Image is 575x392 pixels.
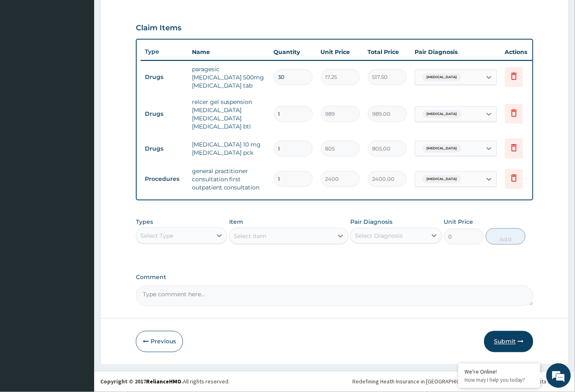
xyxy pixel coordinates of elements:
[317,44,364,60] th: Unit Price
[350,218,392,226] label: Pair Diagnosis
[43,46,138,56] div: Chat with us now
[140,232,173,240] div: Select Type
[141,106,188,122] td: Drugs
[270,44,317,60] th: Quantity
[15,41,33,61] img: d_794563401_company_1708531726252_794563401
[188,163,270,196] td: general practitioner consultation first outpatient consultation
[141,171,188,187] td: Procedures
[134,4,154,24] div: Minimize live chat window
[444,218,474,226] label: Unit Price
[423,144,461,153] span: [MEDICAL_DATA]
[141,70,188,85] td: Drugs
[100,378,183,385] strong: Copyright © 2017 .
[501,44,542,60] th: Actions
[423,110,461,118] span: [MEDICAL_DATA]
[188,136,270,161] td: [MEDICAL_DATA] 10 mg [MEDICAL_DATA] pck
[141,141,188,156] td: Drugs
[229,218,243,226] label: Item
[465,368,534,375] div: We're Online!
[136,24,181,33] h3: Claim Items
[423,175,461,183] span: [MEDICAL_DATA]
[484,331,533,352] button: Submit
[411,44,501,60] th: Pair Diagnosis
[364,44,411,60] th: Total Price
[355,232,403,240] div: Select Diagnosis
[146,378,181,385] a: RelianceHMO
[47,103,113,186] span: We're online!
[188,61,270,94] td: paragesic [MEDICAL_DATA] 500mg [MEDICAL_DATA] tab
[136,274,534,281] label: Comment
[423,73,461,81] span: [MEDICAL_DATA]
[486,228,525,245] button: Add
[141,44,188,59] th: Type
[352,378,569,386] div: Redefining Heath Insurance in [GEOGRAPHIC_DATA] using Telemedicine and Data Science!
[188,94,270,135] td: relcer gel suspension [MEDICAL_DATA] [MEDICAL_DATA] [MEDICAL_DATA] btl
[465,376,534,383] p: How may I help you today?
[94,371,575,392] footer: All rights reserved.
[4,223,156,252] textarea: Type your message and hit 'Enter'
[136,219,153,225] label: Types
[188,44,270,60] th: Name
[136,331,183,352] button: Previous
